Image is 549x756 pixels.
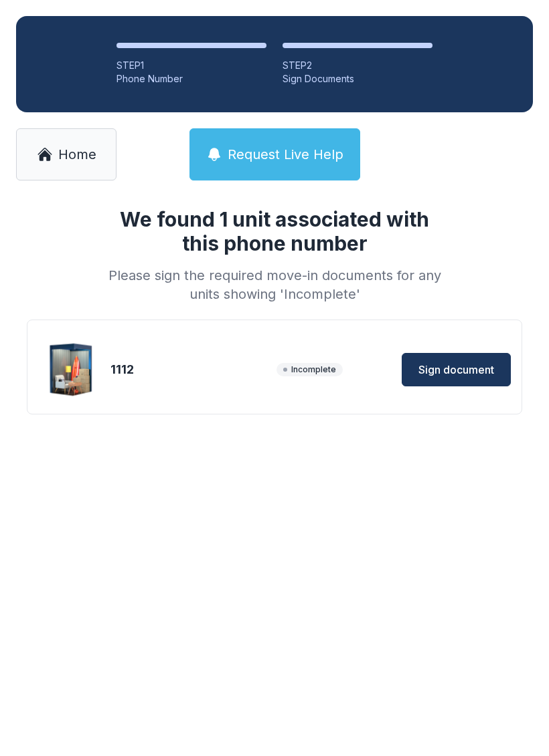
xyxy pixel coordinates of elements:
div: STEP 2 [283,59,433,72]
div: Phone Number [116,72,266,86]
div: 1112 [110,360,271,379]
span: Home [58,145,96,164]
div: Sign Documents [283,72,433,86]
span: Request Live Help [228,145,343,164]
div: Please sign the required move-in documents for any units showing 'Incomplete' [103,266,446,303]
span: Sign document [418,362,494,378]
h1: We found 1 unit associated with this phone number [103,207,446,255]
div: STEP 1 [116,59,266,72]
span: Incomplete [277,363,343,376]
